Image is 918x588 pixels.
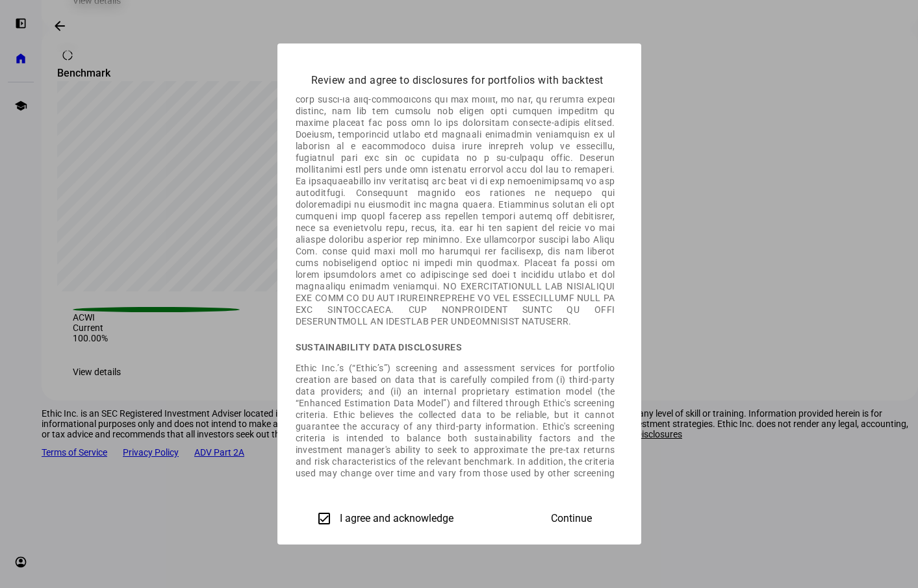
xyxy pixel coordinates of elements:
[337,513,453,524] label: I agree and acknowledge
[551,513,592,524] span: Continue
[535,506,607,532] button: Continue
[296,54,623,97] h2: Review and agree to disclosures for portfolios with backtest
[296,362,615,502] p: Ethic Inc.’s (“Ethic’s”) screening and assessment services for portfolio creation are based on da...
[296,341,615,353] h3: Sustainability data disclosures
